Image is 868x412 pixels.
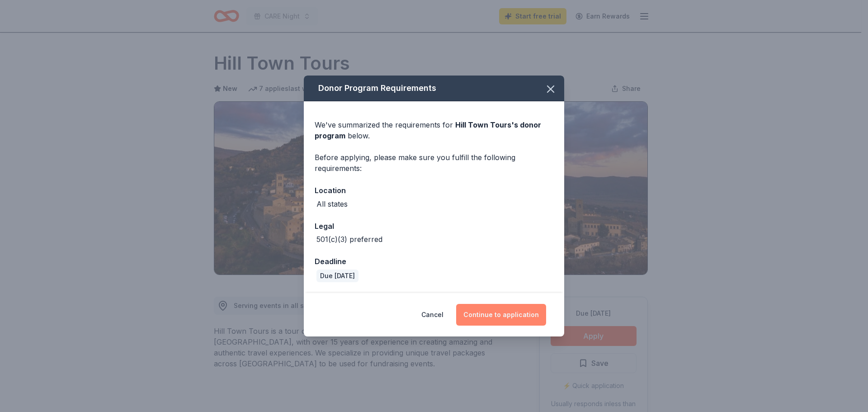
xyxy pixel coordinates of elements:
div: Donor Program Requirements [304,76,564,101]
div: Legal [315,220,553,232]
div: Deadline [315,256,553,267]
button: Continue to application [456,304,546,326]
div: Due [DATE] [316,270,359,282]
div: 501(c)(3) preferred [316,234,382,245]
div: Before applying, please make sure you fulfill the following requirements: [315,152,553,174]
div: Location [315,185,553,196]
button: Cancel [421,304,443,326]
div: All states [316,199,348,209]
div: We've summarized the requirements for below. [315,119,553,141]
